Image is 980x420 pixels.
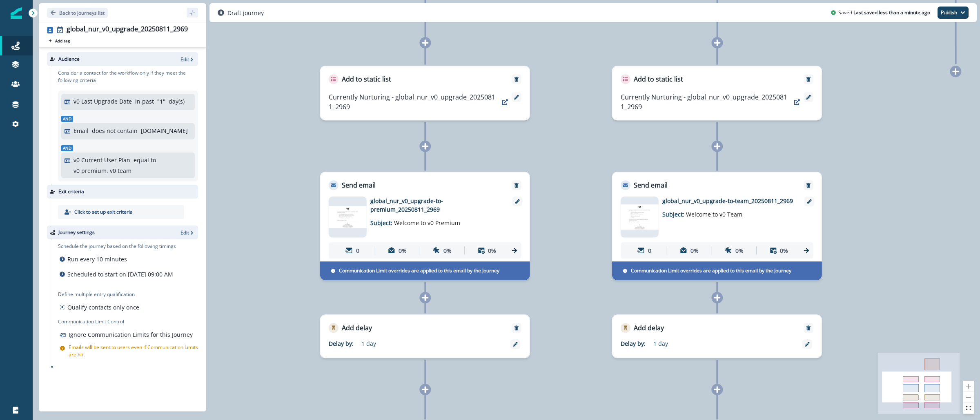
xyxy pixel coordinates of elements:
button: sidebar collapse toggle [187,8,198,18]
div: global_nur_v0_upgrade_20250811_2969 [67,25,188,34]
p: Draft journey [227,9,264,17]
p: Add delay [342,323,372,333]
p: Currently Nurturing - global_nur_v0_upgrade_20250811_2969 [329,92,495,112]
p: Add to static list [634,74,683,84]
p: v0 premium, v0 team [73,166,131,175]
button: zoom out [963,392,974,403]
p: does not contain [92,126,138,135]
p: 1 day [653,339,755,348]
div: Add to static listRemoveCurrently Nurturing - global_nur_v0_upgrade_20250811_2969preview [320,66,530,120]
p: Add tag [55,38,70,43]
p: Define multiple entry qualification [58,291,141,298]
p: Scheduled to start on [DATE] 09:00 AM [67,270,173,279]
div: Add delayRemoveDelay by:1 day [320,314,530,358]
p: Qualify contacts only once [67,303,139,312]
p: Delay by: [621,339,653,348]
p: Schedule the journey based on the following timings [58,243,176,250]
button: fit view [963,403,974,414]
button: Publish [938,7,969,19]
p: Add delay [634,323,664,333]
button: Remove [802,76,815,82]
p: Emails will be sent to users even if Communication Limits are hit. [69,344,198,358]
span: Welcome to v0 Premium [394,219,460,227]
p: v0 Current User Plan [73,156,130,164]
p: Back to journeys list [59,9,105,16]
p: global_nur_v0_upgrade-to-premium_20250811_2969 [370,197,501,214]
p: Edit [180,56,189,63]
p: 0% [690,246,699,255]
p: Audience [58,55,80,63]
button: Remove [510,76,523,82]
div: Send emailRemoveemail asset unavailableglobal_nur_v0_upgrade-to-team_20250811_2969Subject: Welcom... [612,172,822,280]
p: Communication Limit Control [58,318,198,325]
button: Edit [180,56,195,63]
p: 0% [780,246,788,255]
p: 0 [356,246,359,255]
p: Add to static list [342,74,391,84]
p: Ignore Communication Limits for this Journey [69,330,193,339]
p: 0% [488,246,496,255]
button: Add tag [47,38,71,44]
p: day(s) [169,97,185,106]
button: Go back [47,8,108,18]
span: And [61,116,73,122]
p: Saved [838,9,852,16]
p: v0 Last Upgrade Date [73,97,132,106]
p: in past [135,97,154,106]
p: 0% [735,246,744,255]
img: email asset unavailable [329,206,367,228]
span: Welcome to v0 Team [686,210,742,218]
p: Email [73,126,89,135]
p: [DOMAIN_NAME] [141,126,188,135]
p: Send email [634,180,668,190]
p: 1 day [361,339,463,348]
p: equal to [134,156,156,164]
button: Remove [802,182,815,188]
p: 0% [443,246,452,255]
p: Consider a contact for the workflow only if they meet the following criteria [58,69,198,84]
p: Delay by: [329,339,361,348]
p: Last saved less than a minute ago [853,9,930,16]
p: Journey settings [58,229,95,236]
p: Communication Limit overrides are applied to this email by the Journey [339,267,499,274]
p: " 1 " [157,97,165,106]
img: email asset unavailable [621,204,659,230]
p: 0% [399,246,407,255]
button: Remove [802,325,815,331]
button: Edit [180,229,195,236]
p: global_nur_v0_upgrade-to-team_20250811_2969 [662,197,793,205]
p: Subject: [662,205,764,219]
button: preview [791,96,804,108]
p: Communication Limit overrides are applied to this email by the Journey [631,267,791,274]
img: Inflection [11,7,22,19]
p: Subject: [370,214,472,227]
div: Add delayRemoveDelay by:1 day [612,314,822,358]
div: Send emailRemoveemail asset unavailableglobal_nur_v0_upgrade-to-premium_20250811_2969Subject: Wel... [320,172,530,280]
p: Send email [342,180,376,190]
p: Edit [180,229,189,236]
div: Add to static listRemoveCurrently Nurturing - global_nur_v0_upgrade_20250811_2969preview [612,66,822,120]
button: Remove [510,325,523,331]
p: Click to set up exit criteria [74,208,133,216]
span: And [61,145,73,151]
p: Exit criteria [58,188,84,195]
p: Currently Nurturing - global_nur_v0_upgrade_20250811_2969 [621,92,787,112]
button: Remove [510,182,523,188]
p: Run every 10 minutes [67,255,127,263]
p: 0 [648,246,651,255]
button: preview [499,96,512,108]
